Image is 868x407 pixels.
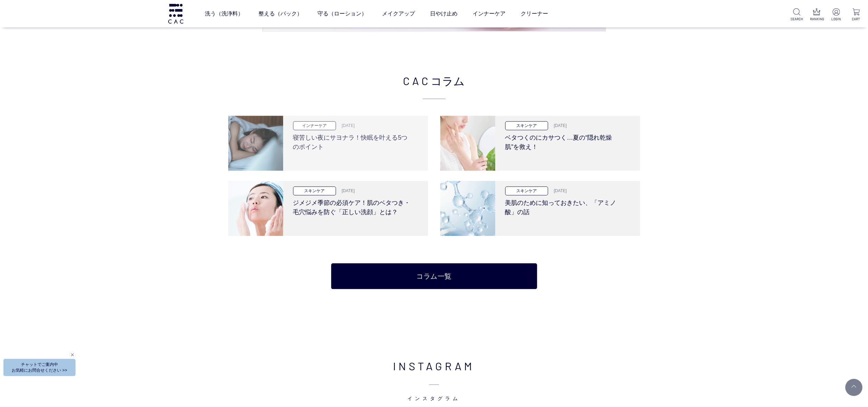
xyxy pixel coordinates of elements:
[790,8,803,22] a: SEARCH
[338,188,355,194] p: [DATE]
[317,4,367,23] a: 守る（ローション）
[810,16,823,22] p: RANKING
[228,181,428,236] a: ジメジメ季節の必須ケア！肌のベタつき・毛穴悩みを防ぐ「正しい洗顔」とは？ スキンケア [DATE] ジメジメ季節の必須ケア！肌のベタつき・毛穴悩みを防ぐ「正しい洗顔」とは？
[790,16,803,22] p: SEARCH
[228,72,640,99] h2: CAC
[850,8,863,22] a: CART
[473,4,506,23] a: インナーケア
[293,195,413,217] h3: ジメジメ季節の必須ケア！肌のベタつき・毛穴悩みを防ぐ「正しい洗顔」とは？
[293,121,336,130] p: インナーケア
[430,4,458,23] a: 日やけ止め
[440,116,495,171] img: ベタつくのにカサつく…夏の“隠れ乾燥肌”を救え！
[167,4,184,23] img: logo
[228,181,283,236] img: ジメジメ季節の必須ケア！肌のベタつき・毛穴悩みを防ぐ「正しい洗顔」とは？
[505,186,548,195] p: スキンケア
[293,186,336,195] p: スキンケア
[440,116,640,171] a: ベタつくのにカサつく…夏の“隠れ乾燥肌”を救え！ スキンケア [DATE] ベタつくのにカサつく…夏の“隠れ乾燥肌”を救え！
[228,116,283,171] img: 寝苦しい夜にサヨナラ！快眠を叶える5つのポイント
[440,181,495,236] img: 美肌のために知っておきたい、「アミノ酸」の話
[228,116,428,171] a: 寝苦しい夜にサヨナラ！快眠を叶える5つのポイント インナーケア [DATE] 寝苦しい夜にサヨナラ！快眠を叶える5つのポイント
[850,16,863,22] p: CART
[830,8,843,22] a: LOGIN
[440,181,640,236] a: 美肌のために知っておきたい、「アミノ酸」の話 スキンケア [DATE] 美肌のために知っておきたい、「アミノ酸」の話
[431,72,465,89] span: コラム
[228,374,640,402] span: インスタグラム
[382,4,415,23] a: メイクアップ
[550,188,567,194] p: [DATE]
[293,130,413,152] h3: 寝苦しい夜にサヨナラ！快眠を叶える5つのポイント
[331,263,537,289] a: コラム一覧
[505,195,625,217] h3: 美肌のために知っておきたい、「アミノ酸」の話
[830,16,843,22] p: LOGIN
[505,121,548,130] p: スキンケア
[228,358,640,402] h2: INSTAGRAM
[258,4,302,23] a: 整える（パック）
[205,4,243,23] a: 洗う（洗浄料）
[505,130,625,152] h3: ベタつくのにカサつく…夏の“隠れ乾燥肌”を救え！
[550,123,567,129] p: [DATE]
[521,4,548,23] a: クリーナー
[810,8,823,22] a: RANKING
[338,123,355,129] p: [DATE]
